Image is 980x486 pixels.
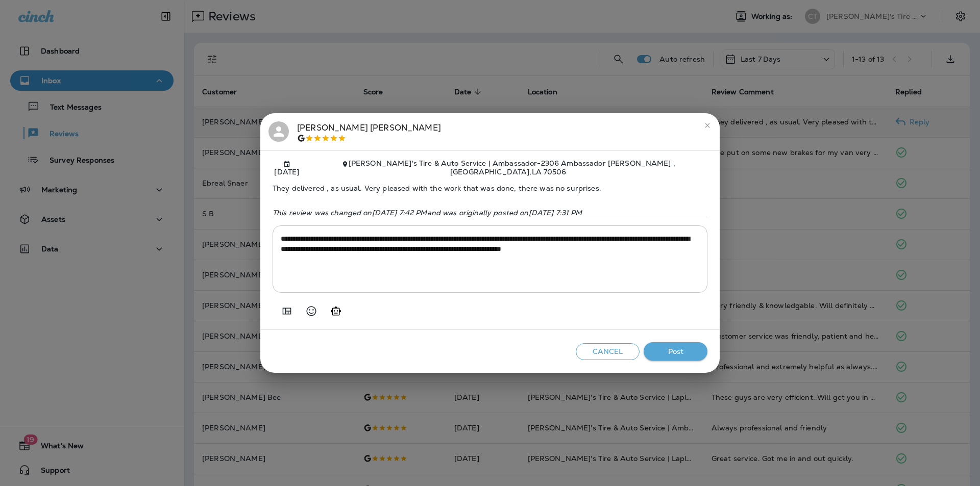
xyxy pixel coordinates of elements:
div: [PERSON_NAME] [PERSON_NAME] [297,121,441,143]
span: They delivered , as usual. Very pleased with the work that was done, there was no surprises. [273,176,707,200]
span: and was originally posted on [DATE] 7:31 PM [427,208,582,217]
span: [DATE] [273,159,301,176]
button: Post [644,342,707,361]
button: Select an emoji [301,301,322,321]
button: close [699,117,716,134]
span: [PERSON_NAME]'s Tire & Auto Service | Ambassador - 2306 Ambassador [PERSON_NAME] , [GEOGRAPHIC_DA... [349,159,675,176]
button: Generate AI response [326,301,346,321]
p: This review was changed on [DATE] 7:42 PM [273,209,707,217]
button: Cancel [576,343,640,360]
button: Add in a premade template [277,301,297,321]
